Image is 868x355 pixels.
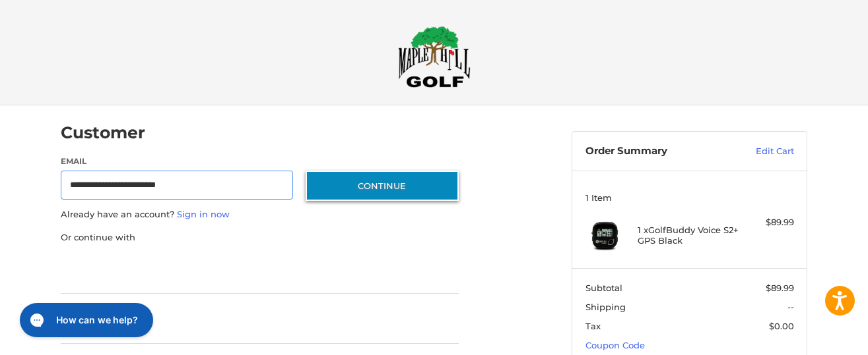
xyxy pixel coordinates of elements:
[787,302,794,312] span: --
[61,231,459,244] p: Or continue with
[769,321,794,331] span: $0.00
[585,340,645,350] a: Coupon Code
[585,283,622,293] span: Subtotal
[585,192,794,203] h3: 1 Item
[585,302,626,312] span: Shipping
[57,257,156,281] iframe: PayPal-paypal
[742,216,794,229] div: $89.99
[585,145,727,158] h3: Order Summary
[177,209,230,219] a: Sign in now
[168,257,267,281] iframe: PayPal-paylater
[61,123,145,143] h2: Customer
[638,225,739,246] h4: 1 x GolfBuddy Voice S2+ GPS Black
[766,283,794,293] span: $89.99
[727,145,794,158] a: Edit Cart
[61,155,293,167] label: Email
[306,171,459,201] button: Continue
[585,321,601,331] span: Tax
[13,298,156,342] iframe: Gorgias live chat messenger
[61,208,459,221] p: Already have an account?
[398,26,471,88] img: Maple Hill Golf
[281,257,380,281] iframe: PayPal-venmo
